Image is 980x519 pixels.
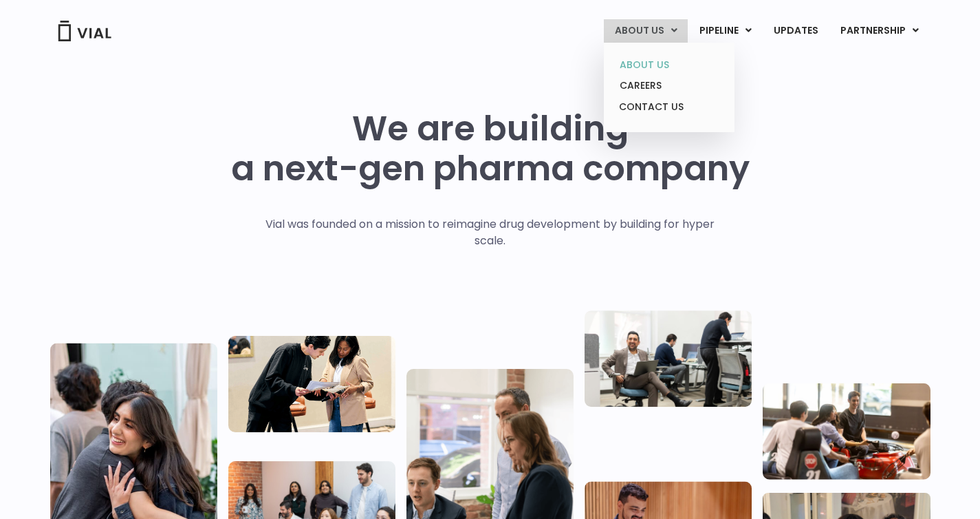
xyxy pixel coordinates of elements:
img: Group of people playing whirlyball [763,383,930,479]
a: PARTNERSHIPMenu Toggle [829,19,930,43]
a: CONTACT US [609,96,729,118]
img: Three people working in an office [585,310,752,407]
a: ABOUT US [609,54,729,76]
p: Vial was founded on a mission to reimagine drug development by building for hyper scale. [251,216,729,249]
a: CAREERS [609,75,729,96]
a: UPDATES [763,19,829,43]
h1: We are building a next-gen pharma company [231,109,750,189]
img: Vial Logo [57,21,112,41]
a: ABOUT USMenu Toggle [604,19,688,43]
img: Two people looking at a paper talking. [228,336,395,432]
a: PIPELINEMenu Toggle [688,19,762,43]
